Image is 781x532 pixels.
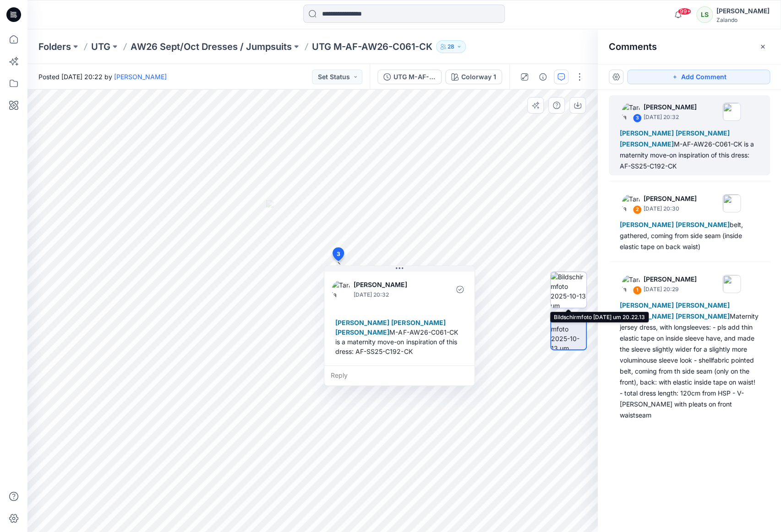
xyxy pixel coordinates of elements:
[644,274,697,285] p: [PERSON_NAME]
[391,319,445,326] span: [PERSON_NAME]
[337,250,340,258] span: 3
[644,113,697,122] p: [DATE] 20:32
[354,279,428,290] p: [PERSON_NAME]
[620,300,759,421] div: Maternity jersey dress, with longsleeves: - pls add thin elastic tape on inside sleeve have, and ...
[622,275,640,293] img: Tania Baumeister-Hanff
[114,73,167,81] a: [PERSON_NAME]
[312,40,432,53] p: UTG M-AF-AW26-C061-CK
[633,114,642,123] div: 3
[644,204,697,213] p: [DATE] 20:30
[620,128,759,172] div: M-AF-AW26-C061-CK is a maternity move-on inspiration of this dress: AF-SS25-C192-CK
[644,193,697,204] p: [PERSON_NAME]
[696,6,713,23] div: LS
[676,301,730,309] span: [PERSON_NAME]
[633,205,642,214] div: 2
[716,5,770,16] div: [PERSON_NAME]
[436,40,466,53] button: 28
[609,41,657,52] h2: Comments
[677,8,691,15] span: 99+
[332,280,350,299] img: Tania Baumeister-Hanff
[38,40,71,53] a: Folders
[676,312,730,320] span: [PERSON_NAME]
[335,319,389,326] span: [PERSON_NAME]
[620,129,674,137] span: [PERSON_NAME]
[644,285,697,294] p: [DATE] 20:29
[335,328,389,336] span: [PERSON_NAME]
[448,42,454,52] p: 28
[354,290,428,299] p: [DATE] 20:32
[716,16,770,23] div: Zalando
[620,221,674,228] span: [PERSON_NAME]
[461,72,496,82] div: Colorway 1
[676,221,730,228] span: [PERSON_NAME]
[377,70,442,84] button: UTG M-AF-AW26-C061-CK
[551,272,586,308] img: Bildschirmfoto 2025-10-13 um 20.22.13
[622,194,640,212] img: Tania Baumeister-Hanff
[445,70,502,84] button: Colorway 1
[131,40,292,53] a: AW26 Sept/Oct Dresses / Jumpsuits
[91,40,110,53] a: UTG
[676,129,730,137] span: [PERSON_NAME]
[38,72,167,81] span: Posted [DATE] 20:22 by
[644,102,697,113] p: [PERSON_NAME]
[551,315,586,349] img: Bildschirmfoto 2025-10-13 um 20.22.32
[627,70,770,84] button: Add Comment
[620,140,674,148] span: [PERSON_NAME]
[620,219,759,252] div: belt, gathered, coming from side seam (inside elastic tape on back waist)
[633,286,642,295] div: 1
[324,365,475,385] div: Reply
[332,314,467,360] div: M-AF-AW26-C061-CK is a maternity move-on inspiration of this dress: AF-SS25-C192-CK
[620,301,674,309] span: [PERSON_NAME]
[620,312,674,320] span: [PERSON_NAME]
[622,103,640,121] img: Tania Baumeister-Hanff
[393,72,436,82] div: UTG M-AF-AW26-C061-CK
[535,70,550,84] button: Details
